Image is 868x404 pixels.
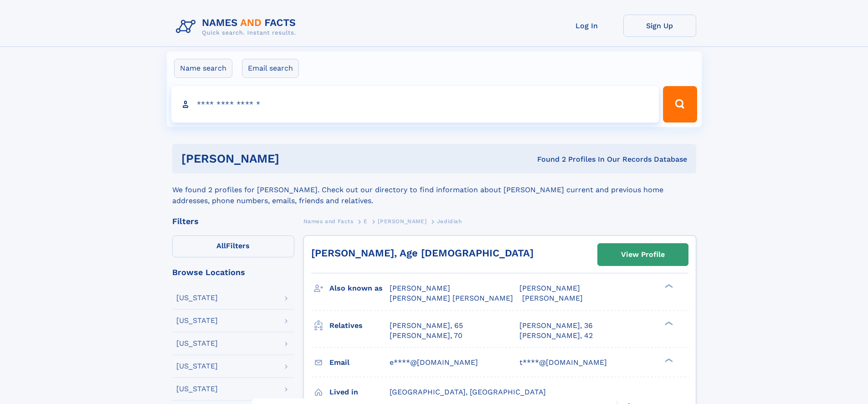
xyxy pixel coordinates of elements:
[329,318,390,333] h3: Relatives
[598,244,688,266] a: View Profile
[390,284,450,292] span: [PERSON_NAME]
[663,320,673,326] div: ❯
[390,321,463,331] a: [PERSON_NAME], 65
[172,235,294,257] label: Filters
[176,363,218,370] div: [US_STATE]
[174,59,232,78] label: Name search
[329,384,390,400] h3: Lived in
[621,244,665,265] div: View Profile
[172,174,696,206] div: We found 2 profiles for [PERSON_NAME]. Check out our directory to find information about [PERSON_...
[216,241,226,250] span: All
[623,15,696,37] a: Sign Up
[171,86,659,123] input: search input
[519,284,580,292] span: [PERSON_NAME]
[329,281,390,296] h3: Also known as
[364,215,368,227] a: E
[519,321,593,331] a: [PERSON_NAME], 36
[663,86,697,123] button: Search Button
[390,388,546,396] span: [GEOGRAPHIC_DATA], [GEOGRAPHIC_DATA]
[378,215,426,227] a: [PERSON_NAME]
[181,153,408,164] h1: [PERSON_NAME]
[550,15,623,37] a: Log In
[311,247,534,259] a: [PERSON_NAME], Age [DEMOGRAPHIC_DATA]
[176,385,218,393] div: [US_STATE]
[172,15,303,39] img: Logo Names and Facts
[172,217,294,225] div: Filters
[176,294,218,302] div: [US_STATE]
[176,340,218,347] div: [US_STATE]
[303,215,354,227] a: Names and Facts
[329,355,390,370] h3: Email
[408,154,687,164] div: Found 2 Profiles In Our Records Database
[519,331,593,341] a: [PERSON_NAME], 42
[390,294,513,302] span: [PERSON_NAME] [PERSON_NAME]
[437,218,462,225] span: Jedidiah
[663,283,673,289] div: ❯
[176,317,218,324] div: [US_STATE]
[242,59,299,78] label: Email search
[390,331,462,341] a: [PERSON_NAME], 70
[378,218,426,225] span: [PERSON_NAME]
[172,268,294,276] div: Browse Locations
[522,294,583,302] span: [PERSON_NAME]
[364,218,368,225] span: E
[663,357,673,363] div: ❯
